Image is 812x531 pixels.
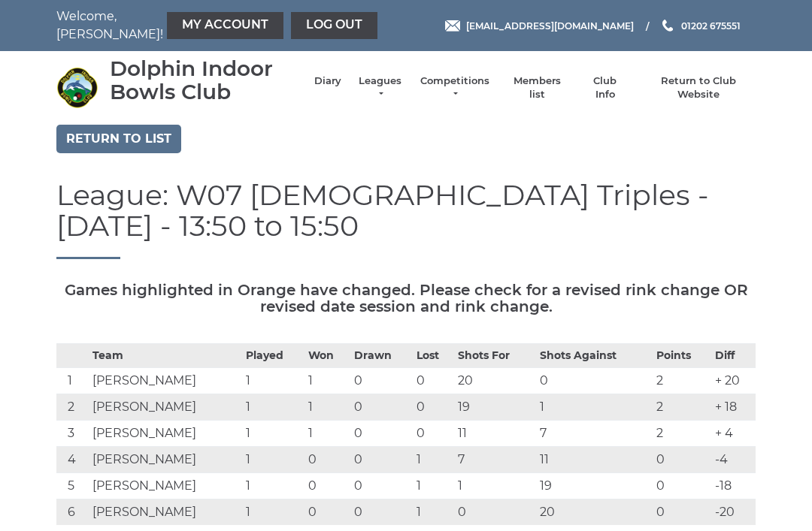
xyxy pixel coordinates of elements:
[89,447,243,473] td: [PERSON_NAME]
[350,499,413,526] td: 0
[56,282,756,315] h5: Games highlighted in Orange have changed. Please check for a revised rink change OR revised date ...
[110,57,299,104] div: Dolphin Indoor Bowls Club
[242,394,304,421] td: 1
[242,473,304,499] td: 1
[466,20,634,31] span: [EMAIL_ADDRESS][DOMAIN_NAME]
[536,368,653,394] td: 0
[89,499,243,526] td: [PERSON_NAME]
[711,344,756,368] th: Diff
[711,368,756,394] td: + 20
[304,368,350,394] td: 1
[681,20,741,31] span: 01202 675551
[660,19,741,33] a: Phone us 01202 675551
[454,447,536,473] td: 7
[350,473,413,499] td: 0
[413,394,454,421] td: 0
[304,394,350,421] td: 1
[536,499,653,526] td: 20
[711,473,756,499] td: -18
[56,447,89,473] td: 4
[56,499,89,526] td: 6
[89,368,243,394] td: [PERSON_NAME]
[350,394,413,421] td: 0
[662,20,673,32] img: Phone us
[653,344,710,368] th: Points
[413,421,454,447] td: 0
[56,368,89,394] td: 1
[304,421,350,447] td: 1
[89,473,243,499] td: [PERSON_NAME]
[56,421,89,447] td: 3
[314,74,341,88] a: Diary
[242,499,304,526] td: 1
[413,499,454,526] td: 1
[56,394,89,421] td: 2
[350,368,413,394] td: 0
[56,473,89,499] td: 5
[56,8,335,44] nav: Welcome, [PERSON_NAME]!
[454,499,536,526] td: 0
[304,447,350,473] td: 0
[536,473,653,499] td: 19
[583,74,627,101] a: Club Info
[56,67,98,108] img: Dolphin Indoor Bowls Club
[454,421,536,447] td: 11
[505,74,568,101] a: Members list
[89,344,243,368] th: Team
[711,499,756,526] td: -20
[653,499,710,526] td: 0
[167,12,283,39] a: My Account
[642,74,756,101] a: Return to Club Website
[304,344,350,368] th: Won
[711,447,756,473] td: -4
[413,344,454,368] th: Lost
[56,125,181,153] a: Return to list
[711,394,756,421] td: + 18
[536,421,653,447] td: 7
[536,394,653,421] td: 1
[653,447,710,473] td: 0
[350,421,413,447] td: 0
[242,368,304,394] td: 1
[304,473,350,499] td: 0
[653,473,710,499] td: 0
[413,447,454,473] td: 1
[419,74,491,101] a: Competitions
[413,473,454,499] td: 1
[454,394,536,421] td: 19
[350,344,413,368] th: Drawn
[242,344,304,368] th: Played
[454,368,536,394] td: 20
[89,421,243,447] td: [PERSON_NAME]
[56,180,756,260] h1: League: W07 [DEMOGRAPHIC_DATA] Triples - [DATE] - 13:50 to 15:50
[291,12,377,39] a: Log out
[653,394,710,421] td: 2
[653,368,710,394] td: 2
[242,421,304,447] td: 1
[413,368,454,394] td: 0
[89,394,243,421] td: [PERSON_NAME]
[711,421,756,447] td: + 4
[536,447,653,473] td: 11
[454,473,536,499] td: 1
[653,421,710,447] td: 2
[445,19,634,33] a: Email [EMAIL_ADDRESS][DOMAIN_NAME]
[350,447,413,473] td: 0
[356,74,404,101] a: Leagues
[454,344,536,368] th: Shots For
[242,447,304,473] td: 1
[445,20,460,32] img: Email
[536,344,653,368] th: Shots Against
[304,499,350,526] td: 0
